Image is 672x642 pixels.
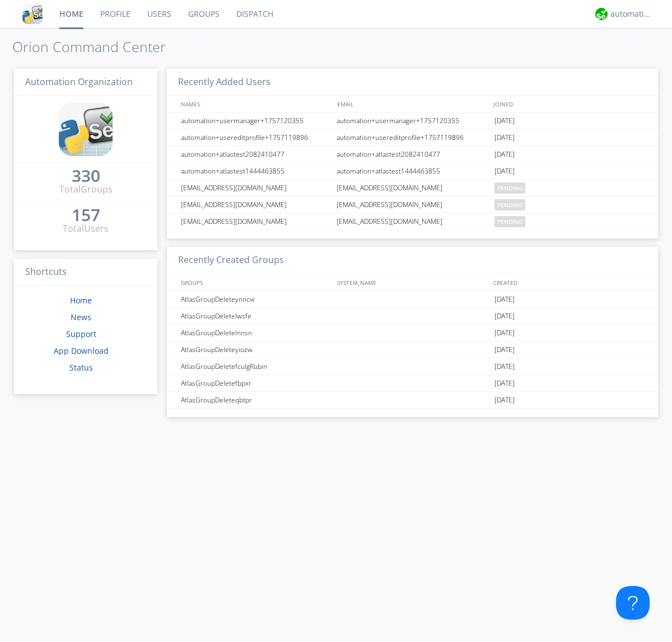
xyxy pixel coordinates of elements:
[494,113,515,129] span: [DATE]
[54,345,109,356] a: App Download
[178,96,332,112] div: NAMES
[167,180,658,196] a: [EMAIL_ADDRESS][DOMAIN_NAME][EMAIL_ADDRESS][DOMAIN_NAME]pending
[178,392,333,408] div: AtlasGroupDeleteqbtpr
[72,209,100,221] div: 157
[22,4,43,24] img: cddb5a64eb264b2086981ab96f4c1ba7
[167,291,658,308] a: AtlasGroupDeleteynncw[DATE]
[167,247,658,274] h3: Recently Created Groups
[494,199,525,210] span: pending
[178,341,333,358] div: AtlasGroupDeleteyiozw
[178,163,333,179] div: automation+atlastest1444463855
[167,163,658,180] a: automation+atlastest1444463855automation+atlastest1444463855[DATE]
[72,170,100,181] div: 330
[491,274,647,290] div: CREATED
[494,216,525,227] span: pending
[167,341,658,358] a: AtlasGroupDeleteyiozw[DATE]
[494,182,525,194] span: pending
[167,69,658,96] h3: Recently Added Users
[610,8,652,20] div: automation+atlas
[178,196,333,213] div: [EMAIL_ADDRESS][DOMAIN_NAME]
[616,586,650,620] iframe: Toggle Customer Support
[334,146,492,162] div: automation+atlastest2082410477
[14,259,157,286] h3: Shortcuts
[178,113,333,129] div: automation+usermanager+1757120355
[494,375,515,392] span: [DATE]
[66,329,96,339] a: Support
[178,274,332,290] div: GROUPS
[178,180,333,196] div: [EMAIL_ADDRESS][DOMAIN_NAME]
[59,183,113,196] div: Total Groups
[167,129,658,146] a: automation+usereditprofile+1757119896automation+usereditprofile+1757119896[DATE]
[72,170,100,183] a: 330
[167,146,658,163] a: automation+atlastest2082410477automation+atlastest2082410477[DATE]
[334,196,492,213] div: [EMAIL_ADDRESS][DOMAIN_NAME]
[178,375,333,391] div: AtlasGroupDeletefbpxr
[69,362,93,373] a: Status
[178,291,333,307] div: AtlasGroupDeleteynncw
[25,76,133,88] span: Automation Organization
[167,375,658,392] a: AtlasGroupDeletefbpxr[DATE]
[334,213,492,229] div: [EMAIL_ADDRESS][DOMAIN_NAME]
[59,102,113,156] img: cddb5a64eb264b2086981ab96f4c1ba7
[178,213,333,229] div: [EMAIL_ADDRESS][DOMAIN_NAME]
[595,8,608,20] img: d2d01cd9b4174d08988066c6d424eccd
[494,358,515,375] span: [DATE]
[494,392,515,409] span: [DATE]
[178,146,333,162] div: automation+atlastest2082410477
[178,308,333,324] div: AtlasGroupDeletelwsfe
[494,341,515,358] span: [DATE]
[167,213,658,230] a: [EMAIL_ADDRESS][DOMAIN_NAME][EMAIL_ADDRESS][DOMAIN_NAME]pending
[494,129,515,146] span: [DATE]
[334,129,492,146] div: automation+usereditprofile+1757119896
[491,96,647,112] div: JOINED
[167,196,658,213] a: [EMAIL_ADDRESS][DOMAIN_NAME][EMAIL_ADDRESS][DOMAIN_NAME]pending
[63,222,109,235] div: Total Users
[167,325,658,341] a: AtlasGroupDeletelnnsn[DATE]
[334,113,492,129] div: automation+usermanager+1757120355
[70,295,92,306] a: Home
[494,308,515,325] span: [DATE]
[494,291,515,308] span: [DATE]
[334,180,492,196] div: [EMAIL_ADDRESS][DOMAIN_NAME]
[167,308,658,325] a: AtlasGroupDeletelwsfe[DATE]
[494,325,515,341] span: [DATE]
[167,358,658,375] a: AtlasGroupDeletefculgRubin[DATE]
[494,163,515,180] span: [DATE]
[494,146,515,163] span: [DATE]
[334,96,491,112] div: EMAIL
[334,163,492,179] div: automation+atlastest1444463855
[178,325,333,341] div: AtlasGroupDeletelnnsn
[178,129,333,146] div: automation+usereditprofile+1757119896
[72,209,100,222] a: 157
[167,113,658,129] a: automation+usermanager+1757120355automation+usermanager+1757120355[DATE]
[71,312,91,322] a: News
[167,392,658,409] a: AtlasGroupDeleteqbtpr[DATE]
[178,358,333,374] div: AtlasGroupDeletefculgRubin
[334,274,491,290] div: SYSTEM_NAME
